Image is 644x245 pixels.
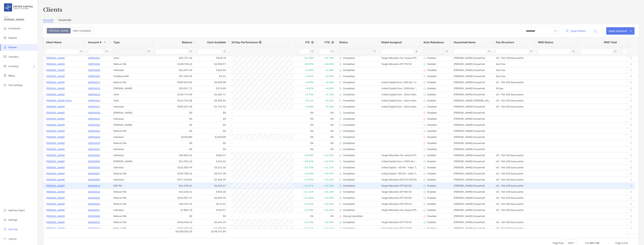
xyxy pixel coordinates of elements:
[88,86,100,91] p: 4QP05012
[47,28,70,33] div: Zoe
[296,73,316,79] div: +2.56%
[153,122,195,128] div: $0
[46,129,65,133] p: [PERSON_NAME]
[195,85,229,91] div: $274.80
[296,146,316,152] div: 0%
[88,80,100,84] a: 4QP05011
[46,159,65,164] a: [PERSON_NAME]
[339,106,342,108] img: complete icon
[88,147,100,151] p: 4QP05027
[379,61,421,67] div: Target Allocation ETF 90/10
[316,79,336,85] div: +4.49%
[111,73,153,79] div: Traditional IRA
[46,135,65,139] a: [PERSON_NAME]
[153,158,195,164] div: $11,092.22
[339,75,342,78] img: complete icon
[153,85,195,91] div: $35,527.72
[316,146,336,152] div: 0%
[538,49,571,54] input: RMD Status Filter Input
[195,92,229,97] div: $1,682.71
[153,55,195,61] div: $55,757.34
[46,111,65,115] a: [PERSON_NAME]
[195,146,229,152] div: $0
[153,140,195,146] div: $0
[446,50,448,53] button: Open Filter Menu
[71,28,93,33] div: Other Custodians
[451,55,493,61] div: [PERSON_NAME] Household
[316,85,336,91] div: +4.82%
[46,147,65,151] a: [PERSON_NAME]
[423,142,426,144] img: icon image
[153,73,195,79] div: $37,595.94
[88,99,100,103] p: 4QP05016
[311,50,314,53] button: Open Filter Menu
[46,80,65,84] a: [PERSON_NAME]
[3,26,7,30] img: dashboard icon
[493,61,535,67] div: Zero Fee
[111,165,153,170] div: Individual
[3,73,7,78] img: billing icon
[46,153,65,157] a: [PERSON_NAME]
[46,123,65,127] p: [PERSON_NAME]
[296,110,316,116] div: 0%
[493,104,535,110] div: UC - Flat 100 basis points
[451,158,493,164] div: [PERSON_NAME] Household
[554,30,557,32] img: input icon
[614,50,617,53] button: Open Filter Menu
[316,165,336,170] div: +11.11%
[339,87,342,90] img: complete icon
[296,134,316,140] div: 0%
[46,27,95,35] div: segmented control
[451,73,493,79] div: [PERSON_NAME] Household
[563,27,588,35] button: Clear Filters
[379,152,421,158] div: Target Allocation Tax-Aware ETF 80/20
[451,79,493,85] div: [PERSON_NAME] Household
[88,49,104,54] input: Account # Filter Input
[331,50,334,53] button: Open Filter Menu
[493,158,535,164] div: UC - Flat 100 basis points
[153,98,195,104] div: $126,741.08
[4,1,34,14] img: United Capital Logo
[46,92,65,97] a: [PERSON_NAME]
[111,67,153,73] div: Individual
[195,158,229,164] div: $196.56
[46,141,65,145] a: [PERSON_NAME]
[451,152,493,158] div: [PERSON_NAME] Household
[195,104,229,110] div: $1,769.92
[296,85,316,91] div: +4.82%
[46,86,65,91] a: [PERSON_NAME]
[423,112,426,114] img: icon image
[451,122,493,128] div: [PERSON_NAME] Household
[88,141,100,145] a: 4QP05025
[88,62,100,66] p: 4QP05002
[381,49,414,54] input: Model Assigned Filter Input
[80,50,83,53] button: Open Filter Menu
[88,159,100,164] p: 8VK05005
[88,105,100,109] a: 4QP05017
[111,122,153,128] div: [PERSON_NAME]
[316,92,336,97] div: +3.74%
[296,79,316,85] div: +4.49%
[493,67,535,73] div: Zero Fee
[195,134,229,140] div: $130,000
[496,49,529,54] input: Fee Structure Filter Input
[379,85,421,91] div: United Capital Core (100% Eq / 0% Fi)
[88,92,100,97] a: 4QP05015
[46,99,72,103] p: [PERSON_NAME]-Price
[296,104,316,110] div: +3.40%
[423,81,426,84] img: icon image
[339,63,342,65] img: complete icon
[296,128,316,134] div: 0%
[46,117,65,121] p: [PERSON_NAME]
[46,165,65,170] a: [PERSON_NAME]
[195,110,229,116] div: $0
[88,123,100,127] p: 4QP05022
[316,158,336,164] div: +12.87%
[195,67,229,73] div: $186.04
[423,136,426,138] img: icon image
[316,98,336,104] div: +5.61%
[195,73,229,79] div: $4.31
[572,50,575,53] button: Open Filter Menu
